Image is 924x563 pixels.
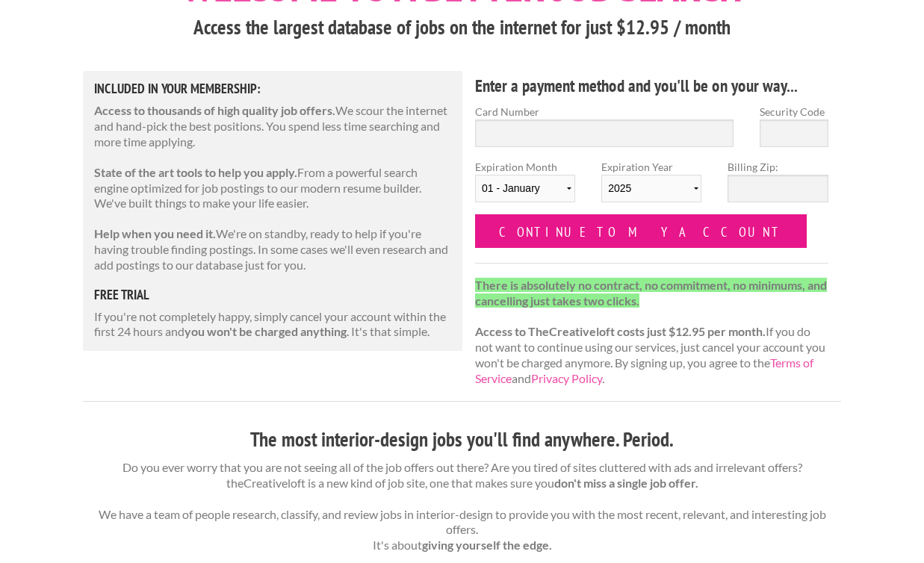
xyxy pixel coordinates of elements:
[83,460,841,553] p: Do you ever worry that you are not seeing all of the job offers out there? Are you tired of sites...
[94,165,451,211] p: From a powerful search engine optimized for job postings to our modern resume builder. We've buil...
[94,226,451,273] p: We're on standby, ready to help if you're having trouble finding postings. In some cases we'll ev...
[94,103,451,149] p: We scour the internet and hand-pick the best positions. You spend less time searching and more ti...
[422,538,552,552] strong: giving yourself the edge.
[475,214,807,248] input: Continue to my account
[475,278,827,308] strong: There is absolutely no contract, no commitment, no minimums, and cancelling just takes two clicks.
[475,104,734,119] label: Card Number
[94,165,297,179] strong: State of the art tools to help you apply.
[94,288,451,302] h5: free trial
[601,175,701,202] select: Expiration Year
[94,226,216,240] strong: Help when you need it.
[475,74,828,98] h4: Enter a payment method and you'll be on your way...
[94,82,451,96] h5: Included in Your Membership:
[185,324,347,338] strong: you won't be charged anything
[531,371,602,385] a: Privacy Policy
[475,159,575,214] label: Expiration Month
[760,104,828,119] label: Security Code
[475,355,813,385] a: Terms of Service
[475,278,828,387] p: If you do not want to continue using our services, just cancel your account you won't be charged ...
[83,13,841,42] h3: Access the largest database of jobs on the internet for just $12.95 / month
[554,476,698,490] strong: don't miss a single job offer.
[601,159,701,214] label: Expiration Year
[94,103,335,117] strong: Access to thousands of high quality job offers.
[83,426,841,454] h3: The most interior-design jobs you'll find anywhere. Period.
[475,324,766,338] strong: Access to TheCreativeloft costs just $12.95 per month.
[475,175,575,202] select: Expiration Month
[728,159,828,175] label: Billing Zip:
[94,309,451,340] p: If you're not completely happy, simply cancel your account within the first 24 hours and . It's t...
